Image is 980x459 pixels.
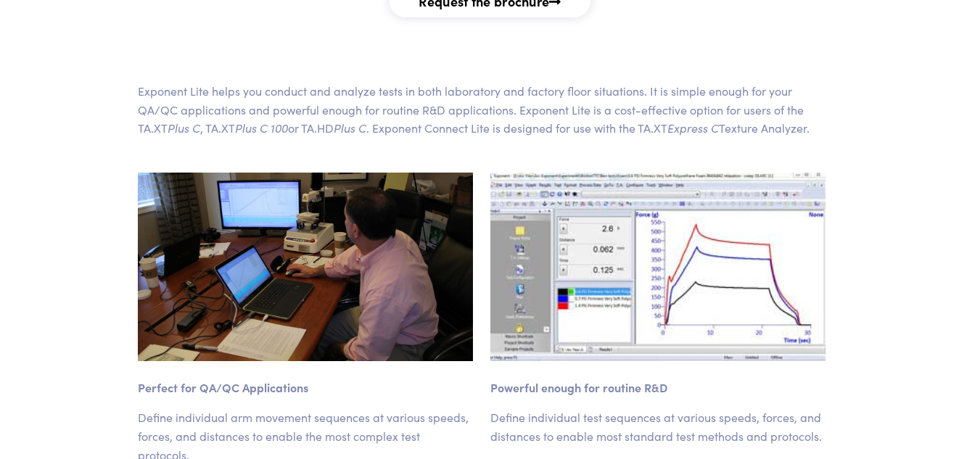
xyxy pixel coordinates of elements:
p: Powerful enough for routine R&D [490,379,825,397]
em: Plus C [168,120,200,136]
p: Exponent Lite helps you conduct and analyze tests in both laboratory and factory floor situations... [129,82,834,138]
em: Plus C 100 [235,120,288,136]
p: Define individual test sequences at various speeds, forces, and distances to enable most standard... [490,408,825,445]
p: Perfect for QA/QC Applications [138,379,473,397]
em: Plus C [334,120,366,136]
em: Express C [667,120,719,136]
